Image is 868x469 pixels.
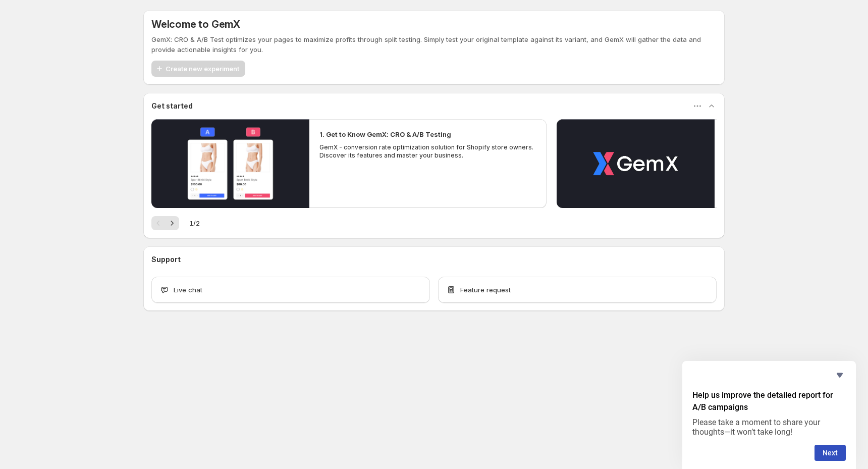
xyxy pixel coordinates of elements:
[151,119,309,208] button: Play video
[151,254,181,265] h3: Support
[692,418,846,437] p: Please take a moment to share your thoughts—it won’t take long!
[815,445,846,461] button: Next question
[151,101,193,111] h3: Get started
[165,216,179,230] button: Next
[189,218,200,228] span: 1 / 2
[151,216,179,230] nav: Pagination
[834,369,846,381] button: Hide survey
[460,285,511,295] span: Feature request
[319,129,451,139] h2: 1. Get to Know GemX: CRO & A/B Testing
[319,143,536,160] p: GemX - conversion rate optimization solution for Shopify store owners. Discover its features and ...
[692,369,846,461] div: Help us improve the detailed report for A/B campaigns
[151,34,717,55] p: GemX: CRO & A/B Test optimizes your pages to maximize profits through split testing. Simply test ...
[151,18,240,30] h5: Welcome to GemX
[557,119,715,208] button: Play video
[692,389,846,413] h2: Help us improve the detailed report for A/B campaigns
[174,285,202,295] span: Live chat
